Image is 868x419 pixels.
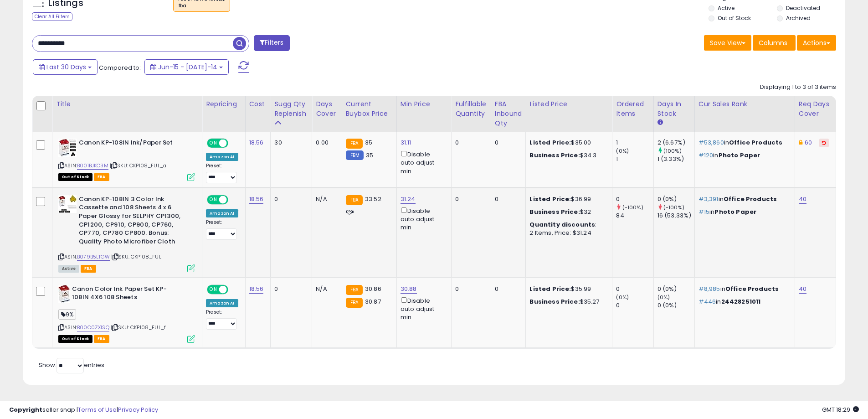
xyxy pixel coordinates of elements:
div: $35.00 [529,139,605,147]
small: (0%) [616,147,629,155]
a: 31.24 [401,195,416,204]
div: Cost [249,99,267,109]
div: Disable auto adjust min [401,206,444,232]
small: (100%) [663,147,682,155]
div: Days Cover [316,99,338,119]
a: 18.56 [249,285,264,294]
div: FBA inbound Qty [495,99,522,128]
div: ASIN: [58,139,195,180]
small: (0%) [657,294,670,301]
div: 84 [616,212,653,220]
div: Sugg Qty Replenish [274,99,308,119]
p: in [699,208,788,216]
span: All listings that are currently out of stock and unavailable for purchase on Amazon [58,335,92,343]
div: Amazon AI [206,153,238,161]
div: 0 [495,285,519,293]
a: 60 [805,138,812,147]
div: 0 [274,195,305,203]
th: Please note that this number is a calculation based on your required days of coverage and your ve... [271,96,312,132]
p: in [699,151,788,160]
small: FBM [346,150,364,160]
a: Terms of Use [78,405,117,414]
b: Listed Price: [529,195,571,203]
a: B00C0ZX1SQ [77,324,109,331]
img: 410Mw0TANxL._SL40_.jpg [58,139,77,157]
div: 0 [616,285,653,293]
small: FBA [346,195,363,205]
a: 40 [799,195,806,204]
span: #53,860 [699,138,724,147]
div: 16 (53.33%) [657,212,694,220]
span: FBA [94,335,109,343]
div: Preset: [206,219,238,240]
div: 0 [274,285,305,293]
a: 31.11 [401,138,411,147]
small: (-100%) [663,204,684,211]
div: 0 [495,139,519,147]
a: B001BJKO3M [77,162,108,170]
span: OFF [227,140,241,147]
b: Canon KP-108IN Ink/Paper Set [79,139,190,150]
label: Out of Stock [718,14,751,22]
span: ON [208,140,219,147]
p: in [699,195,788,203]
div: Amazon AI [206,299,238,307]
span: 9% [58,309,76,320]
a: 40 [799,285,806,294]
span: #15 [699,207,709,216]
span: 33.52 [365,195,381,203]
div: Cur Sales Rank [699,99,791,109]
div: 2 Items, Price: $31.24 [529,229,605,237]
div: 0 [616,301,653,310]
span: Compared to: [99,63,141,72]
span: ON [208,286,219,294]
a: B079B5LTGW [77,253,110,261]
div: Disable auto adjust min [401,149,444,176]
label: Deactivated [786,4,820,12]
span: OFF [227,286,241,294]
span: Last 30 Days [46,62,86,72]
span: 35 [366,151,373,160]
span: Photo Paper [714,207,756,216]
span: ON [208,196,219,203]
a: 30.88 [401,285,417,294]
div: Amazon AI [206,209,238,217]
div: ASIN: [58,195,195,271]
span: #446 [699,297,716,306]
span: #120 [699,151,714,160]
div: 0 [455,195,484,203]
div: Displaying 1 to 3 of 3 items [760,83,836,92]
div: Title [56,99,198,109]
div: Req Days Cover [799,99,832,119]
small: Days In Stock. [657,119,663,127]
b: Canon KP-108IN 3 Color Ink Cassette and 108 Sheets 4 x 6 Paper Glossy for SELPHY CP1300, CP1200, ... [79,195,190,248]
a: 18.56 [249,138,264,147]
small: FBA [346,298,363,308]
span: Office Products [724,195,777,203]
span: Office Products [729,138,782,147]
div: Ordered Items [616,99,649,119]
button: Filters [254,35,289,51]
p: in [699,298,788,306]
span: Show: entries [39,361,104,369]
div: 0.00 [316,139,334,147]
div: Days In Stock [657,99,691,119]
b: Business Price: [529,151,580,160]
div: 1 (3.33%) [657,155,694,163]
img: 41AU7GPfXAL._SL40_.jpg [58,195,77,213]
a: Privacy Policy [118,405,158,414]
span: All listings currently available for purchase on Amazon [58,265,79,273]
div: 30 [274,139,305,147]
div: $35.99 [529,285,605,293]
b: Quantity discounts [529,220,595,229]
div: 0 (0%) [657,285,694,293]
span: Jun-15 - [DATE]-14 [158,62,217,72]
span: 2025-08-14 18:29 GMT [822,405,859,414]
b: Listed Price: [529,285,571,293]
div: Fulfillable Quantity [455,99,487,119]
div: seller snap | | [9,406,158,414]
div: N/A [316,285,334,293]
span: #8,985 [699,285,720,293]
span: OFF [227,196,241,203]
div: 1 [616,139,653,147]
